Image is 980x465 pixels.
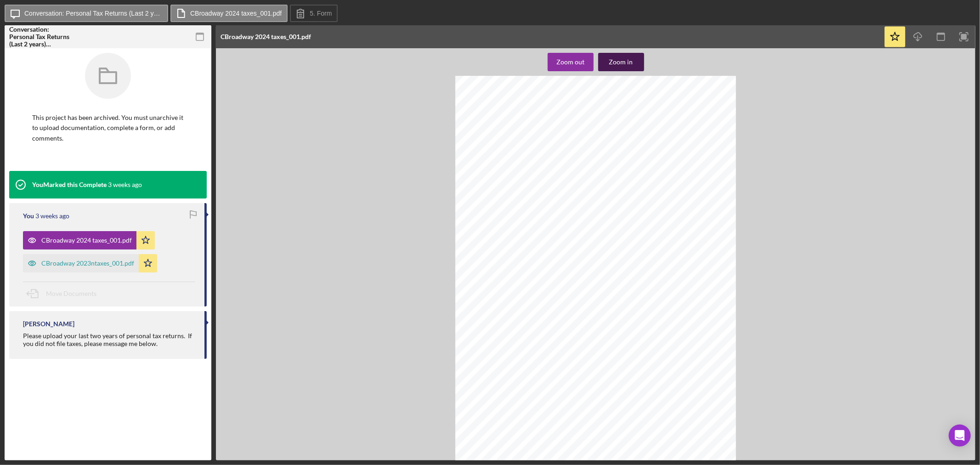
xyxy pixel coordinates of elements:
[24,10,162,17] label: Conversation: Personal Tax Returns (Last 2 years) ([PERSON_NAME])
[41,260,134,267] div: CBroadway 2023ntaxes_001.pdf
[598,53,644,71] button: Zoom in
[548,53,594,71] button: Zoom out
[221,33,311,40] div: CBroadway 2024 taxes_001.pdf
[310,10,332,17] label: 5. Form
[35,212,69,220] time: 2025-08-08 17:46
[41,237,132,244] div: CBroadway 2024 taxes_001.pdf
[170,5,288,22] button: CBroadway 2024 taxes_001.pdf
[108,181,142,188] time: 2025-08-08 17:46
[23,231,155,250] button: CBroadway 2024 taxes_001.pdf
[32,181,107,188] div: You Marked this Complete
[949,425,971,447] div: Open Intercom Messenger
[23,254,157,272] button: CBroadway 2023ntaxes_001.pdf
[32,113,184,143] p: This project has been archived. You must unarchive it to upload documentation, complete a form, o...
[190,10,282,17] label: CBroadway 2024 taxes_001.pdf
[23,212,34,220] div: You
[9,26,74,48] div: Conversation: Personal Tax Returns (Last 2 years) ([PERSON_NAME])
[556,53,584,71] div: Zoom out
[23,320,74,328] div: [PERSON_NAME]
[5,5,168,22] button: Conversation: Personal Tax Returns (Last 2 years) ([PERSON_NAME])
[46,289,96,297] span: Move Documents
[290,5,338,22] button: 5. Form
[23,282,106,305] button: Move Documents
[609,53,633,71] div: Zoom in
[23,332,195,347] div: Please upload your last two years of personal tax returns. If you did not file taxes, please mess...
